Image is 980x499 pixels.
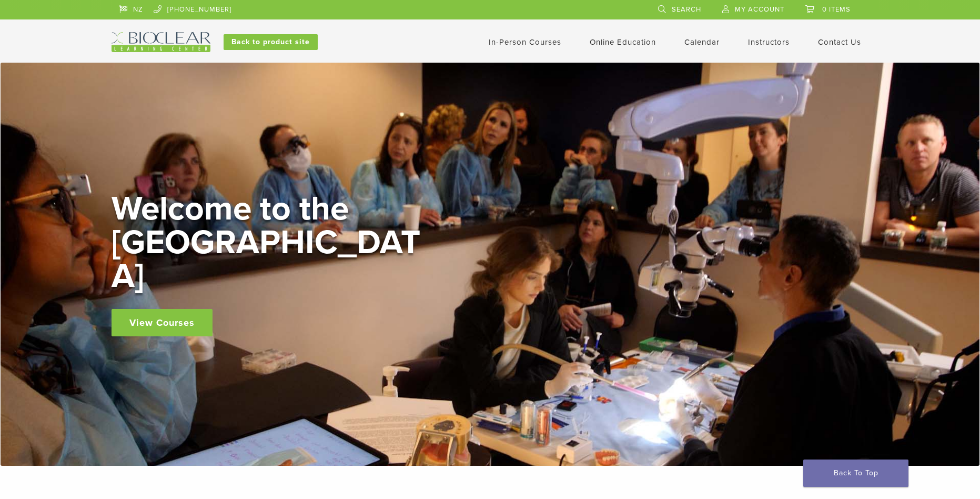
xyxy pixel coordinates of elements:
h2: Welcome to the [GEOGRAPHIC_DATA] [112,192,427,293]
span: My Account [735,5,784,14]
a: Calendar [684,37,720,47]
a: Online Education [590,37,656,47]
img: Bioclear [112,32,210,52]
a: In-Person Courses [489,37,561,47]
a: Back to product site [224,34,318,50]
span: Search [672,5,701,14]
a: Back To Top [803,460,908,487]
a: View Courses [112,309,213,336]
a: Instructors [748,37,790,47]
a: Contact Us [818,37,861,47]
span: 0 items [822,5,851,14]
